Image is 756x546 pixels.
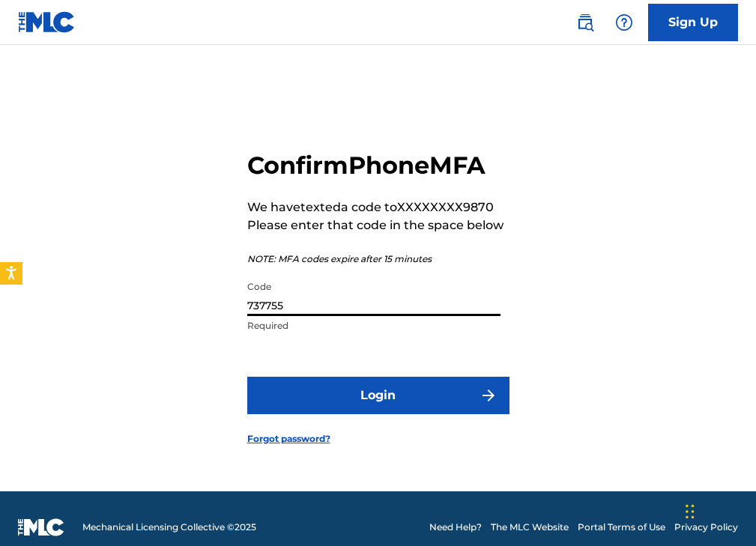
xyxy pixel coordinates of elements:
img: f7272a7cc735f4ea7f67.svg [480,386,498,404]
a: Forgot password? [247,432,330,446]
p: We have texted a code to XXXXXXXX9870 [247,198,504,216]
div: Help [609,7,639,37]
img: help [615,13,633,31]
a: Public Search [570,7,600,37]
p: Required [247,319,501,333]
span: Mechanical Licensing Collective © 2025 [82,521,256,534]
img: logo [18,518,64,536]
h2: Confirm Phone MFA [247,151,504,181]
img: MLC Logo [18,11,76,33]
img: search [576,13,594,31]
a: Sign Up [648,4,738,41]
div: Drag [686,489,695,534]
p: NOTE: MFA codes expire after 15 minutes [247,252,504,266]
iframe: Chat Widget [681,474,756,546]
button: Login [247,377,509,414]
a: Portal Terms of Use [578,521,665,534]
a: Privacy Policy [674,521,738,534]
p: Please enter that code in the space below [247,216,504,234]
a: Need Help? [429,521,482,534]
a: The MLC Website [491,521,569,534]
